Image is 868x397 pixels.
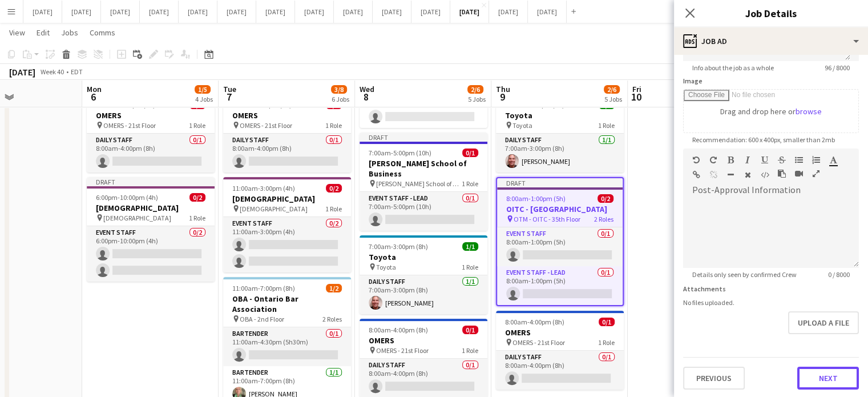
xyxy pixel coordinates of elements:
span: 3/8 [331,85,347,94]
span: Recommendation: 600 x 400px, smaller than 2mb [683,135,844,144]
app-card-role: Event Staff - Lead0/18:00am-1:00pm (5h) [497,266,623,305]
app-card-role: Event Staff0/211:00am-3:00pm (4h) [223,217,351,272]
button: [DATE] [23,1,62,23]
h3: [DEMOGRAPHIC_DATA] [223,194,351,204]
span: 2/6 [467,85,483,94]
button: [DATE] [373,1,411,23]
button: Upload a file [788,311,859,334]
span: 7:00am-3:00pm (8h) [369,242,428,251]
span: 0/2 [326,184,342,193]
h3: [PERSON_NAME] School of Business [360,158,487,179]
button: [DATE] [295,1,334,23]
button: Insert video [795,169,803,178]
span: 1 Role [462,179,478,188]
h3: Job Details [674,6,868,21]
span: 1 Role [325,121,342,130]
div: [DATE] [9,66,35,78]
span: 1 Role [462,346,478,355]
button: [DATE] [334,1,373,23]
span: Jobs [61,27,78,38]
app-job-card: 8:00am-4:00pm (8h)0/1OMERS OMERS - 21st Floor1 RoleDaily Staff0/18:00am-4:00pm (8h) [223,94,351,173]
app-job-card: Draft7:00am-5:00pm (10h)0/1[PERSON_NAME] School of Business [PERSON_NAME] School of Business - 30... [360,133,487,231]
span: 1/2 [326,284,342,292]
span: OMERS - 21st Floor [376,346,429,355]
div: Draft [87,177,215,186]
span: Edit [37,27,50,38]
span: Wed [360,84,374,94]
span: 1 Role [189,121,205,130]
app-card-role: Daily Staff1/17:00am-3:00pm (8h)[PERSON_NAME] [496,134,624,173]
span: 0/1 [599,318,615,326]
h3: OMERS [223,110,351,121]
button: Next [797,367,859,390]
app-job-card: 8:00am-4:00pm (8h)0/1OMERS OMERS - 21st Floor1 RoleDaily Staff0/18:00am-4:00pm (8h) [496,311,624,390]
div: Draft [360,133,487,142]
div: 8:00am-4:00pm (8h)0/1OMERS OMERS - 21st Floor1 RoleDaily Staff0/18:00am-4:00pm (8h) [87,94,215,173]
button: Insert Link [692,170,700,179]
div: 5 Jobs [604,95,622,103]
app-job-card: Draft6:00pm-10:00pm (4h)0/2[DEMOGRAPHIC_DATA] [DEMOGRAPHIC_DATA]1 RoleEvent Staff0/26:00pm-10:00p... [87,177,215,282]
button: Ordered List [812,155,820,165]
button: Text Color [829,155,837,165]
button: Horizontal Line [726,170,734,179]
button: Paste as plain text [778,169,786,178]
a: Edit [32,25,54,40]
span: 1 Role [598,121,615,130]
span: Info about the job as a whole [683,63,783,72]
span: 2 Roles [594,215,613,223]
h3: OMERS [87,110,215,121]
span: Toyota [512,121,532,130]
app-job-card: 7:00am-3:00pm (8h)1/1Toyota Toyota1 RoleDaily Staff1/17:00am-3:00pm (8h)[PERSON_NAME] [360,235,487,314]
div: EDT [71,67,83,76]
span: 8:00am-4:00pm (8h) [369,326,428,334]
span: 0/2 [597,194,613,203]
h3: OMERS [496,327,624,338]
span: 1 Role [462,263,478,271]
button: [DATE] [489,1,528,23]
button: Redo [709,155,717,165]
app-card-role: Daily Staff0/18:00am-4:00pm (8h) [223,134,351,173]
span: OBA - 2nd Floor [240,315,284,323]
h3: OMERS [360,335,487,346]
button: Italic [744,155,752,165]
button: Undo [692,155,700,165]
span: OTM - OITC - 35th Floor [514,215,580,223]
h3: Toyota [496,110,624,121]
button: [DATE] [528,1,567,23]
span: 2/6 [604,85,620,94]
span: 8:00am-4:00pm (8h) [505,318,564,326]
div: 6 Jobs [332,95,349,103]
button: [DATE] [411,1,450,23]
app-job-card: 11:00am-3:00pm (4h)0/2[DEMOGRAPHIC_DATA] [DEMOGRAPHIC_DATA]1 RoleEvent Staff0/211:00am-3:00pm (4h) [223,177,351,272]
app-card-role: Event Staff0/14:00pm-8:00pm (4h) [360,89,487,128]
div: 4 Jobs [195,95,213,103]
span: 6 [85,90,102,103]
button: [DATE] [450,1,489,23]
div: 7:00am-3:00pm (8h)1/1Toyota Toyota1 RoleDaily Staff1/17:00am-3:00pm (8h)[PERSON_NAME] [496,94,624,173]
div: 5 Jobs [468,95,486,103]
span: 96 / 8000 [815,63,859,72]
button: [DATE] [140,1,179,23]
button: Strikethrough [778,155,786,165]
span: 0 / 8000 [819,270,859,279]
app-card-role: Daily Staff0/18:00am-4:00pm (8h) [87,134,215,173]
h3: OBA - Ontario Bar Association [223,294,351,314]
span: Week 40 [38,67,66,76]
span: View [9,27,25,38]
div: Job Ad [674,27,868,55]
app-card-role: Daily Staff1/17:00am-3:00pm (8h)[PERSON_NAME] [360,275,487,314]
button: [DATE] [217,1,256,23]
span: Tue [223,84,236,94]
div: No files uploaded. [683,298,859,307]
app-card-role: Bartender0/111:00am-4:30pm (5h30m) [223,327,351,366]
button: Unordered List [795,155,803,165]
span: 0/2 [189,193,205,202]
span: 6:00pm-10:00pm (4h) [96,193,158,202]
button: Fullscreen [812,169,820,178]
span: 1/5 [195,85,211,94]
span: 11:00am-3:00pm (4h) [232,184,295,193]
a: Jobs [56,25,83,40]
